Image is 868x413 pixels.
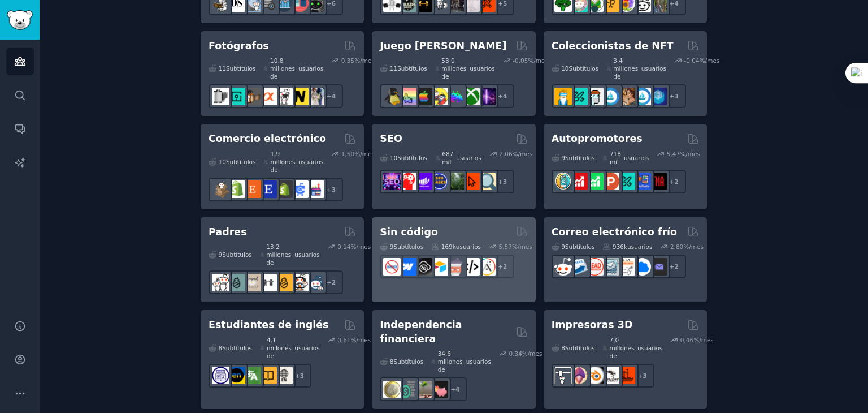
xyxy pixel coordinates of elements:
font: 0,34 [509,350,522,357]
font: SEO [380,133,402,144]
font: 3,4 millones de [613,57,638,80]
img: más allá del bache [244,274,261,291]
font: Subtítulos [569,65,599,72]
font: + [498,178,503,185]
img: Sony Alpha [259,88,277,105]
img: ventas b2b [618,258,635,276]
font: 10 [561,65,568,72]
font: Subtítulos [565,154,595,161]
img: Comunidad analógica [244,88,261,105]
img: Amigos jugadores [431,88,448,105]
font: %/mes [354,57,375,64]
img: Mercado Opensea [633,88,651,105]
font: 11 [219,65,226,72]
font: Subtítulos [226,158,256,165]
img: nave de descenso [212,180,229,198]
font: Independencia financiera [380,319,462,345]
font: 11 [390,65,397,72]
font: 2 [503,263,507,270]
img: Arreglar mi impresión [618,367,635,384]
font: 718 mil [610,150,621,165]
font: 9 [390,243,394,250]
img: Fotografía de bodas [307,88,324,105]
font: + [638,372,643,379]
img: Ideas de aplicaciones [554,173,572,190]
img: Consola de búsqueda de Google [462,173,480,190]
font: Subtítulos [394,358,424,365]
font: 0,14 [337,243,350,250]
img: Casos de SEO [431,173,448,190]
img: promoción de YouTube [570,173,588,190]
img: Mercado NFT [570,88,588,105]
font: + [295,372,300,379]
img: Cazadores de productos [602,173,619,190]
img: Mercado NFT [586,88,604,105]
img: intercambio de idiomas [244,367,261,384]
img: Artículos digitales [649,88,667,105]
font: usuarios [298,158,323,165]
font: 687 mil [442,150,453,165]
img: Alcance por correo electrónico [649,258,667,276]
font: 2,80 [670,243,683,250]
img: Aprende inglés [275,367,293,384]
font: %/mes [693,337,714,343]
img: Padres solteros [228,274,245,291]
img: Adalo [478,258,496,276]
font: %/mes [513,150,533,157]
img: Sin código SaaS [415,258,432,276]
img: Padres [307,274,324,291]
font: 8 [561,345,565,351]
font: 0,46 [680,337,693,343]
font: 4 [332,93,336,100]
font: 4,1 millones de [267,337,292,359]
font: Subtítulos [222,345,252,351]
font: -0,05 [513,57,528,64]
font: 5,47 [667,150,680,157]
font: -0,04 [684,57,699,64]
font: 5,57 [499,243,512,250]
img: papá [212,274,229,291]
img: OpenSeaNFT [602,88,619,105]
font: 9 [561,154,565,161]
img: Criptoarte [618,88,635,105]
img: Shopify [228,180,245,198]
img: El_SEO [478,173,496,190]
img: Generación de leads [586,258,604,276]
font: usuarios [456,154,481,161]
img: B2BSaaS [633,258,651,276]
img: usuarios alfa y beta [618,173,635,190]
font: Subtítulos [565,243,595,250]
font: Correo electrónico frío [552,226,677,238]
img: marketing de comercio electrónico [291,180,309,198]
font: Subtítulos [397,154,427,161]
font: 0,35 [341,57,354,64]
img: Modelado 3D [570,367,588,384]
font: 936k [613,243,627,250]
img: fatFIRE [431,381,448,398]
font: + [327,93,332,100]
img: autopromoción [586,173,604,190]
font: Coleccionistas de NFT [552,40,674,51]
font: 2 [332,279,336,286]
font: usuarios [456,243,481,250]
font: usuarios [470,65,494,72]
font: + [498,93,503,100]
font: 3 [674,93,678,100]
font: Subtítulos [222,251,252,258]
font: 10 [219,158,226,165]
img: Etsy [244,180,261,198]
img: Impresión 3D [554,367,572,384]
font: usuarios [641,65,666,72]
font: + [327,279,332,286]
font: 8 [219,345,223,351]
font: Subtítulos [394,243,424,250]
font: 2 [674,178,678,185]
img: canon [275,88,293,105]
img: Planificación financiera [399,381,416,398]
img: Movimiento sin código [462,258,480,276]
img: TechSEO [399,173,416,190]
font: Impresoras 3D [552,319,633,330]
img: SEO local [446,173,464,190]
font: 10,8 millones de [270,57,295,80]
img: crecimiento del comercio electrónico [307,180,324,198]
